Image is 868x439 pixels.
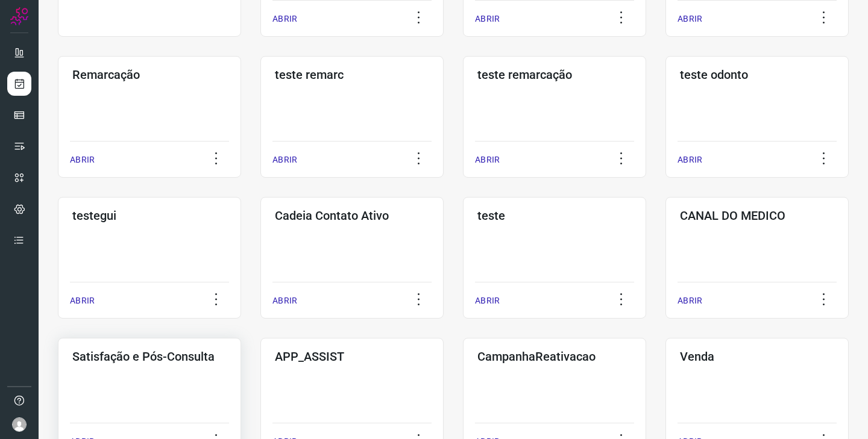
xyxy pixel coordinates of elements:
[477,208,632,223] h3: teste
[272,294,297,307] p: ABRIR
[275,208,429,223] h3: Cadeia Contato Ativo
[475,294,500,307] p: ABRIR
[678,154,702,166] p: ABRIR
[12,417,27,432] img: avatar-user-boy.jpg
[475,154,500,166] p: ABRIR
[272,13,297,25] p: ABRIR
[10,7,28,25] img: Logo
[70,294,95,307] p: ABRIR
[678,13,702,25] p: ABRIR
[680,208,834,223] h3: CANAL DO MEDICO
[477,349,632,364] h3: CampanhaReativacao
[275,349,429,364] h3: APP_ASSIST
[72,208,227,223] h3: testegui
[477,67,632,82] h3: teste remarcação
[275,67,429,82] h3: teste remarc
[272,154,297,166] p: ABRIR
[475,13,500,25] p: ABRIR
[72,67,227,82] h3: Remarcação
[72,349,227,364] h3: Satisfação e Pós-Consulta
[678,294,702,307] p: ABRIR
[680,349,834,364] h3: Venda
[680,67,834,82] h3: teste odonto
[70,154,95,166] p: ABRIR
